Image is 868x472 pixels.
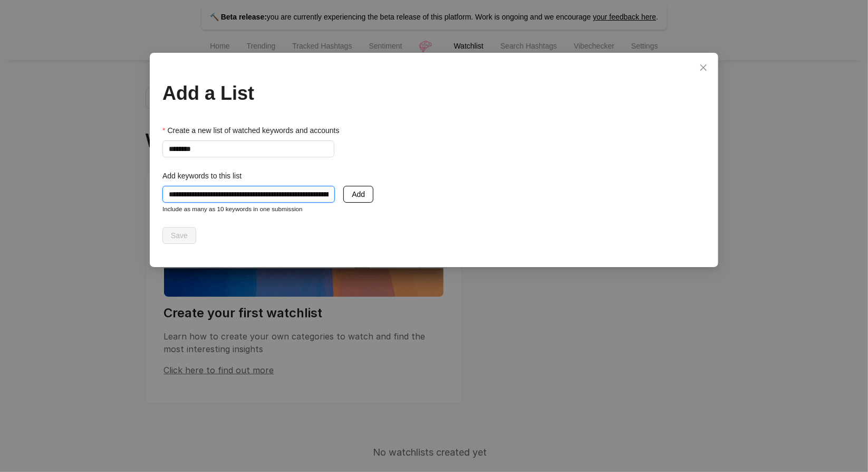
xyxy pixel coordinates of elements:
span: Add [352,188,365,200]
small: Include as many as 10 keywords in one submission [162,205,303,212]
button: Close [695,59,712,76]
div: Add a List [162,79,706,108]
label: Add keywords to this list [162,170,249,182]
span: close [699,63,708,72]
button: Save [162,227,196,244]
input: Create a new list of watched keywords and accounts [162,140,334,157]
label: Create a new list of watched keywords and accounts [162,125,346,136]
button: Add [343,186,373,203]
